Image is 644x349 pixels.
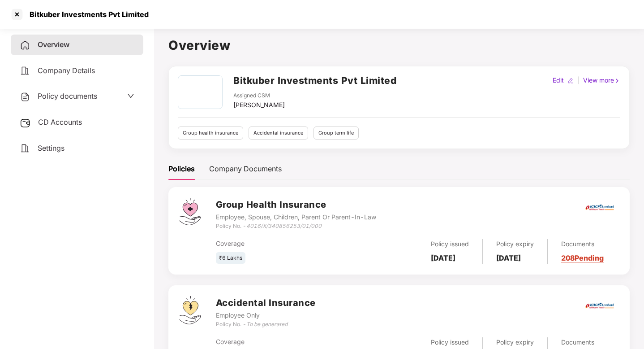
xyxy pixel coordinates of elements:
div: Policy issued [431,337,469,347]
div: Employee, Spouse, Children, Parent Or Parent-In-Law [216,212,376,222]
span: CD Accounts [38,118,82,127]
h3: Group Health Insurance [216,198,376,212]
div: Documents [561,239,604,249]
div: ₹6 Lakhs [216,252,245,264]
div: Company Documents [209,163,282,174]
img: icici.png [584,300,616,311]
div: Policy No. - [216,222,376,231]
h2: Bitkuber Investments Pvt Limited [233,73,396,88]
span: Overview [38,40,69,49]
div: Bitkuber Investments Pvt Limited [24,10,149,19]
div: Group health insurance [178,127,243,140]
div: Employee Only [216,310,316,320]
div: Coverage [216,239,350,249]
img: svg+xml;base64,PHN2ZyB4bWxucz0iaHR0cDovL3d3dy53My5vcmcvMjAwMC9zdmciIHdpZHRoPSIyNCIgaGVpZ2h0PSIyNC... [20,92,30,102]
div: Edit [551,75,566,85]
img: rightIcon [614,78,620,84]
div: Documents [561,337,599,347]
b: [DATE] [496,253,521,262]
img: svg+xml;base64,PHN2ZyB4bWxucz0iaHR0cDovL3d3dy53My5vcmcvMjAwMC9zdmciIHdpZHRoPSIyNCIgaGVpZ2h0PSIyNC... [20,40,30,51]
b: [DATE] [431,253,455,262]
img: svg+xml;base64,PHN2ZyB3aWR0aD0iMjUiIGhlaWdodD0iMjQiIHZpZXdCb3g9IjAgMCAyNSAyNCIgZmlsbD0ibm9uZSIgeG... [20,118,31,128]
span: Policy documents [38,92,97,100]
div: | [575,75,581,85]
div: Accidental insurance [249,127,308,140]
div: Policy expiry [496,239,534,249]
img: svg+xml;base64,PHN2ZyB4bWxucz0iaHR0cDovL3d3dy53My5vcmcvMjAwMC9zdmciIHdpZHRoPSI0OS4zMjEiIGhlaWdodD... [179,296,201,324]
div: Policies [168,163,195,174]
h1: Overview [168,35,630,55]
img: svg+xml;base64,PHN2ZyB4bWxucz0iaHR0cDovL3d3dy53My5vcmcvMjAwMC9zdmciIHdpZHRoPSIyNCIgaGVpZ2h0PSIyNC... [20,143,30,154]
img: svg+xml;base64,PHN2ZyB4bWxucz0iaHR0cDovL3d3dy53My5vcmcvMjAwMC9zdmciIHdpZHRoPSIyNCIgaGVpZ2h0PSIyNC... [20,65,30,76]
i: To be generated [246,321,288,327]
div: View more [581,75,622,85]
div: Coverage [216,337,350,347]
img: svg+xml;base64,PHN2ZyB4bWxucz0iaHR0cDovL3d3dy53My5vcmcvMjAwMC9zdmciIHdpZHRoPSI0Ny43MTQiIGhlaWdodD... [179,198,201,225]
span: Company Details [38,66,95,75]
div: Group term life [313,127,359,140]
div: [PERSON_NAME] [233,100,285,110]
div: Policy issued [431,239,469,249]
img: editIcon [567,78,574,84]
div: Policy expiry [496,337,534,347]
div: Policy No. - [216,320,316,329]
img: icici.png [584,202,616,213]
span: Settings [38,144,64,153]
div: Assigned CSM [233,92,285,100]
a: 208 Pending [561,253,604,262]
span: down [127,92,134,100]
h3: Accidental Insurance [216,296,316,310]
i: 4016/X/340856253/01/000 [246,222,322,229]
